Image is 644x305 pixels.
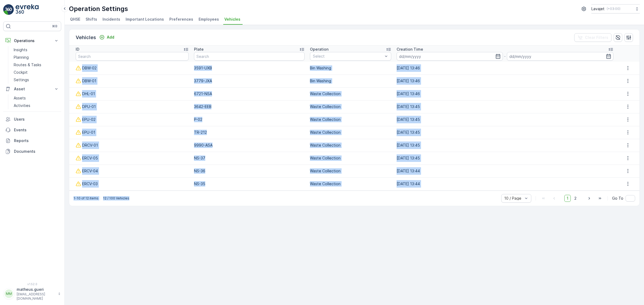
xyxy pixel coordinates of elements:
[3,287,61,301] button: MMmatheus.gueri[EMAIL_ADDRESS][DOMAIN_NAME]
[194,143,305,148] p: 9990-ASA
[591,6,605,12] p: Lavajet
[70,17,80,22] span: QHSE
[103,17,120,22] span: Incidents
[194,181,305,187] p: NS-35
[12,54,61,61] a: Planning
[3,125,61,135] a: Events
[16,4,39,15] img: logo_light-DOdMpM7g.png
[169,17,193,22] span: Preferences
[103,196,129,200] p: 12 / 100 Vehicles
[394,100,616,113] td: [DATE] 13:45
[194,117,305,122] p: P-02
[194,91,305,96] p: 6721-NSA
[310,91,341,96] p: Waste Collection
[310,130,341,135] p: Waste Collection
[3,35,61,46] button: Operations
[12,102,61,109] a: Activities
[74,196,98,200] p: 1-10 of 12 items
[5,289,13,298] div: MM
[3,4,14,15] img: logo
[86,17,97,22] span: Shifts
[17,292,55,301] p: [EMAIL_ADDRESS][DOMAIN_NAME]
[194,168,305,174] p: NS-36
[12,46,61,54] a: Insights
[76,142,189,149] div: DRCV-01
[394,152,616,165] td: [DATE] 13:45
[394,177,616,190] td: [DATE] 13:44
[3,282,61,286] span: v 1.52.0
[574,33,612,42] button: Clear Filters
[12,76,61,84] a: Settings
[76,180,189,188] div: ERCV-03
[394,165,616,177] td: [DATE] 13:44
[194,104,305,109] p: 3642-EEB
[310,117,341,122] p: Waste Collection
[394,87,616,100] td: [DATE] 13:46
[76,77,189,85] div: DBW-01
[14,47,27,53] p: Insights
[572,195,579,202] span: 2
[194,47,204,52] p: Plate
[12,61,61,69] a: Routes & Tasks
[14,95,26,101] p: Assets
[14,38,50,43] p: Operations
[69,5,128,13] p: Operation Settings
[14,86,50,92] p: Asset
[585,35,608,40] p: Clear Filters
[76,116,189,123] div: EPU-02
[76,154,189,162] div: ERCV-05
[97,34,116,40] button: Add
[12,94,61,102] a: Assets
[394,126,616,139] td: [DATE] 13:45
[126,17,164,22] span: Important Locations
[397,52,503,61] input: dd/mm/yyyy
[310,168,341,174] p: Waste Collection
[310,155,341,161] p: Waste Collection
[224,17,240,22] span: Vehicles
[397,47,423,52] p: Creation Time
[394,139,616,152] td: [DATE] 13:45
[76,34,96,41] p: Vehicles
[313,54,383,59] p: Select
[194,78,305,84] p: 3779-JXA
[14,70,28,75] p: Cockpit
[14,149,59,154] p: Documents
[14,127,59,133] p: Events
[394,75,616,87] td: [DATE] 13:46
[76,52,189,61] input: Search
[564,195,571,202] span: 1
[76,90,189,98] div: DHL-01
[612,196,623,201] span: Go To
[3,146,61,157] a: Documents
[76,64,189,72] div: DBW-02
[310,47,328,52] p: Operation
[507,52,613,61] input: dd/mm/yyyy
[607,7,620,11] p: ( +03:00 )
[194,130,305,135] p: TR-212
[394,62,616,75] td: [DATE] 13:46
[310,104,341,109] p: Waste Collection
[194,65,305,71] p: 3591-UXB
[14,103,30,108] p: Activities
[14,62,41,68] p: Routes & Tasks
[591,4,640,13] button: Lavajet(+03:00)
[14,77,29,83] p: Settings
[310,78,331,84] p: Bin Washing
[310,65,331,71] p: Bin Washing
[310,181,341,187] p: Waste Collection
[14,55,29,60] p: Planning
[17,287,55,292] p: matheus.gueri
[76,103,189,110] div: DPU-01
[14,117,59,122] p: Users
[3,114,61,125] a: Users
[394,113,616,126] td: [DATE] 13:45
[310,143,341,148] p: Waste Collection
[76,129,189,136] div: EPU-01
[14,138,59,143] p: Reports
[76,47,79,52] p: ID
[199,17,219,22] span: Employees
[52,24,57,28] p: ⌘B
[194,52,305,61] input: Search
[12,69,61,76] a: Cockpit
[504,53,506,59] p: -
